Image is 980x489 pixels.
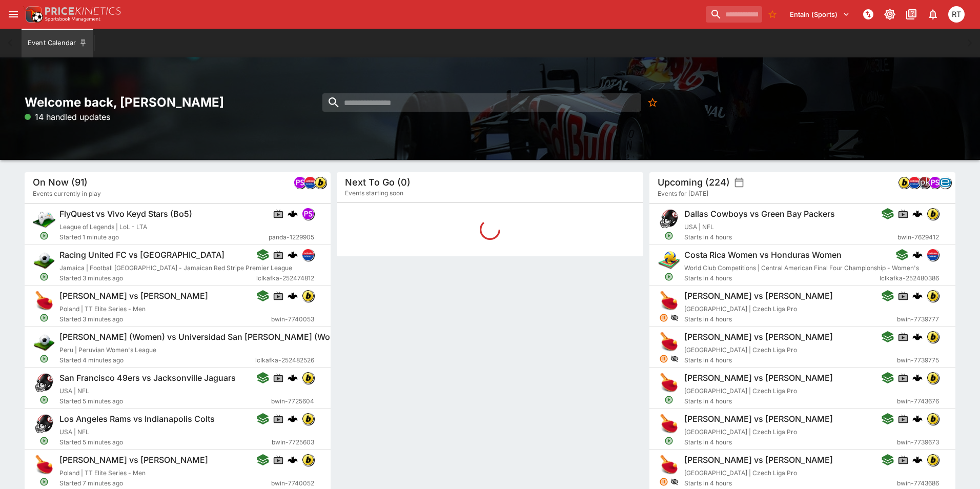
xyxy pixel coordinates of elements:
div: bwin [314,176,326,189]
span: bwin-7725603 [272,437,314,447]
svg: Open [664,231,673,240]
img: bwin.png [302,454,314,465]
div: cerberus [912,332,923,342]
h6: [PERSON_NAME] vs [PERSON_NAME] [684,455,833,465]
span: bwin-7740052 [271,478,314,488]
div: betradar [939,176,951,189]
img: pricekinetics.png [919,177,930,188]
div: cerberus [912,455,923,465]
span: Events starting soon [345,188,403,198]
h5: Upcoming (224) [658,176,730,188]
div: pandascore [294,176,306,189]
img: logo-cerberus.svg [912,332,923,342]
span: Poland | TT Elite Series - Men [59,469,146,477]
span: bwin-7740053 [271,314,314,324]
h5: Next To Go (0) [345,176,411,188]
span: Started 3 minutes ago [59,314,271,324]
span: Starts in 4 hours [684,355,897,365]
img: logo-cerberus.svg [288,373,298,383]
h6: Racing United FC vs [GEOGRAPHIC_DATA] [59,250,224,260]
span: bwin-7743686 [897,478,939,488]
img: table_tennis.png [658,331,680,353]
span: Started 3 minutes ago [59,273,256,283]
div: pricekinetics [918,176,931,189]
div: lclkafka [908,176,921,189]
span: Starts in 4 hours [684,232,897,242]
img: table_tennis.png [658,454,680,476]
img: american_football.png [33,413,55,435]
img: soccer.png [33,249,55,271]
svg: Suspended [659,477,668,486]
svg: Open [39,395,49,404]
div: cerberus [912,250,923,260]
img: logo-cerberus.svg [912,373,923,383]
span: Jamaica | Football [GEOGRAPHIC_DATA] - Jamaican Red Stripe Premier League [59,264,292,272]
svg: Open [39,313,49,322]
svg: Open [664,436,673,445]
span: lclkafka-252480386 [880,273,939,283]
svg: Suspended [659,354,668,363]
h6: [PERSON_NAME] vs [PERSON_NAME] [684,291,833,301]
button: Richard Tatton [945,3,968,26]
svg: Open [39,231,49,240]
div: bwin [302,454,314,466]
span: USA | NFL [59,428,89,436]
span: [GEOGRAPHIC_DATA] | Czech Liga Pro [684,469,797,477]
img: Sportsbook Management [45,17,100,22]
img: bwin.png [927,454,938,465]
button: Select Tenant [784,6,856,23]
span: Started 5 minutes ago [59,437,272,447]
span: Peru | Peruvian Women's League [59,346,156,354]
div: bwin [302,413,314,425]
span: [GEOGRAPHIC_DATA] | Czech Liga Pro [684,387,797,395]
img: logo-cerberus.svg [912,250,923,260]
img: american_football.png [33,372,55,394]
span: Poland | TT Elite Series - Men [59,305,146,313]
svg: Hidden [670,314,678,322]
span: bwin-7743676 [897,396,939,406]
img: logo-cerberus.svg [912,455,923,465]
span: League of Legends | LoL - LTA [59,223,147,231]
div: cerberus [912,291,923,301]
span: panda-1229905 [269,232,314,242]
h6: Los Angeles Rams vs Indianapolis Colts [59,414,215,424]
span: World Club Competitions | Central American Final Four Championship - Women's [684,264,919,272]
img: bwin.png [927,372,938,383]
img: lclkafka.png [302,249,314,260]
button: No Bookmarks [644,93,662,112]
svg: Open [664,272,673,281]
svg: Open [39,436,49,445]
span: Started 4 minutes ago [59,355,255,365]
button: No Bookmarks [764,6,781,23]
button: Event Calendar [22,29,93,57]
img: bwin.png [315,177,326,188]
div: cerberus [288,455,298,465]
div: cerberus [912,373,923,383]
button: Documentation [902,5,921,24]
span: Events currently in play [33,189,101,199]
img: logo-cerberus.svg [912,291,923,301]
span: Started 7 minutes ago [59,478,271,488]
span: bwin-7629412 [897,232,939,242]
span: Starts in 4 hours [684,314,897,324]
button: open drawer [4,5,23,24]
svg: Open [39,477,49,486]
div: bwin [927,413,939,425]
img: bwin.png [927,290,938,301]
div: lclkafka [304,176,316,189]
span: lclkafka-252474812 [256,273,314,283]
h2: Welcome back, [PERSON_NAME] [25,94,331,110]
div: bwin [898,176,910,189]
div: bwin [927,372,939,384]
div: cerberus [288,373,298,383]
img: logo-cerberus.svg [288,414,298,424]
img: lclkafka.png [304,177,316,188]
img: pandascore.png [294,177,305,188]
div: cerberus [912,414,923,424]
span: bwin-7725604 [271,396,314,406]
span: Starts in 4 hours [684,437,897,447]
h6: [PERSON_NAME] (Women) vs Universidad San [PERSON_NAME] (Women) [59,332,350,342]
div: bwin [927,454,939,466]
img: pandascore.png [929,177,941,188]
span: Started 5 minutes ago [59,396,271,406]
